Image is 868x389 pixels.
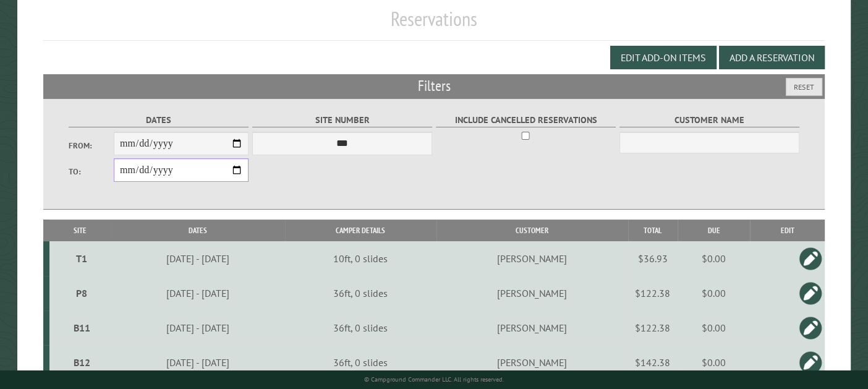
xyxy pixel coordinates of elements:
[364,375,504,383] small: © Campground Commander LLC. All rights reserved.
[69,140,114,152] label: From:
[750,220,824,241] th: Edit
[436,220,628,241] th: Customer
[628,345,678,380] td: $142.38
[436,113,616,127] label: Include Cancelled Reservations
[719,46,825,69] button: Add a Reservation
[285,310,436,345] td: 36ft, 0 slides
[43,7,825,41] h1: Reservations
[628,220,678,241] th: Total
[628,276,678,310] td: $122.38
[49,220,111,241] th: Site
[628,241,678,276] td: $36.93
[678,241,751,276] td: $0.00
[678,276,751,310] td: $0.00
[285,276,436,310] td: 36ft, 0 slides
[54,356,109,369] div: B12
[252,113,432,127] label: Site Number
[113,322,283,334] div: [DATE] - [DATE]
[436,276,628,310] td: [PERSON_NAME]
[54,252,109,265] div: T1
[678,310,751,345] td: $0.00
[786,78,822,96] button: Reset
[113,356,283,369] div: [DATE] - [DATE]
[69,166,114,177] label: To:
[285,220,436,241] th: Camper Details
[54,322,109,334] div: B11
[43,74,825,98] h2: Filters
[610,46,717,69] button: Edit Add-on Items
[436,241,628,276] td: [PERSON_NAME]
[678,345,751,380] td: $0.00
[113,287,283,299] div: [DATE] - [DATE]
[436,310,628,345] td: [PERSON_NAME]
[436,345,628,380] td: [PERSON_NAME]
[678,220,751,241] th: Due
[111,220,284,241] th: Dates
[69,113,249,127] label: Dates
[54,287,109,299] div: P8
[285,241,436,276] td: 10ft, 0 slides
[628,310,678,345] td: $122.38
[619,113,799,127] label: Customer Name
[113,252,283,265] div: [DATE] - [DATE]
[285,345,436,380] td: 36ft, 0 slides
